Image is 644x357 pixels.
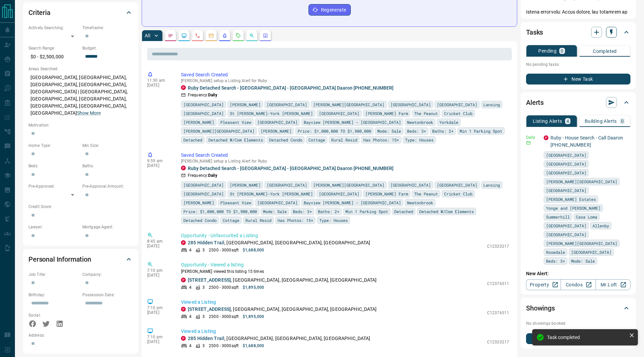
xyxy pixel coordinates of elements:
p: C12376511 [487,310,509,316]
span: Pleasant View [220,119,251,126]
span: Bayview [PERSON_NAME] - [GEOGRAPHIC_DATA] [304,119,401,126]
p: 4 [189,314,192,320]
span: Beds: 3+ [407,128,426,134]
p: [PERSON_NAME] setup a Listing Alert for Ruby [181,78,509,83]
span: [GEOGRAPHIC_DATA] [319,110,359,117]
span: Rural Resid [245,217,271,224]
svg: Agent Actions [263,33,268,38]
span: Pleasant View [220,199,251,206]
span: [GEOGRAPHIC_DATA] [571,249,611,256]
span: [PERSON_NAME][GEOGRAPHIC_DATA] [313,182,384,188]
span: [PERSON_NAME] Estates [546,196,596,203]
div: Tasks [526,24,630,40]
span: [GEOGRAPHIC_DATA] [546,169,586,176]
span: [GEOGRAPHIC_DATA] [546,161,586,167]
p: Address: [28,332,133,338]
p: 3 [202,343,205,349]
span: Yorkdale [439,119,458,126]
div: property.ca [544,135,548,140]
span: [GEOGRAPHIC_DATA] [546,231,586,238]
div: Personal Information [28,251,133,267]
p: , [GEOGRAPHIC_DATA], [GEOGRAPHIC_DATA], [GEOGRAPHIC_DATA] [188,239,370,246]
a: [STREET_ADDRESS] [188,306,231,312]
button: New Task [526,74,630,84]
p: 7:10 pm [147,305,171,310]
span: Cottage [223,217,239,224]
div: property.ca [181,278,186,282]
button: New Showing [526,333,630,344]
span: The Peanut [414,190,438,197]
span: Detached [394,208,413,215]
span: [PERSON_NAME][GEOGRAPHIC_DATA] [183,128,255,134]
span: [PERSON_NAME][GEOGRAPHIC_DATA] [546,240,617,247]
svg: Opportunities [249,33,255,38]
span: Newtonbrook [407,119,433,126]
p: New Alert: [526,270,630,277]
p: 11:30 am [147,78,171,83]
p: $1,895,000 [243,314,264,320]
p: Actively Searching: [28,25,79,31]
p: Company: [82,271,133,278]
span: [PERSON_NAME] Farm [365,190,408,197]
p: $0 - $2,500,000 [28,51,79,62]
p: Budget: [82,45,133,51]
span: [GEOGRAPHIC_DATA] [267,101,307,108]
span: [PERSON_NAME] [183,119,214,126]
p: Viewed a Listing [181,328,509,335]
h2: Tasks [526,27,543,38]
p: Frequency: [188,172,217,178]
span: Casa Loma [576,213,597,220]
p: Opportunity - Unfavourited a Listing [181,232,509,239]
span: St [PERSON_NAME]-York [PERSON_NAME] [230,110,313,117]
span: Has Photos: 15+ [278,217,313,224]
span: [PERSON_NAME] [261,128,291,134]
h2: Alerts [526,97,544,108]
span: Min 1 Parking Spot [345,208,388,215]
span: [GEOGRAPHIC_DATA] [183,110,224,117]
p: Birthday: [28,292,79,298]
p: Motivation: [28,122,133,128]
a: [STREET_ADDRESS] [188,277,231,283]
p: 2500 - 3000 sqft [209,284,239,290]
p: Saved Search Created [181,152,509,159]
p: [DATE] [147,83,171,88]
p: 0 [621,119,624,124]
p: All [145,33,150,38]
a: Property [526,279,561,290]
span: Price: $1,000,000 TO $1,900,000 [298,128,371,134]
span: Detached W/Com Elements [208,136,263,143]
span: [GEOGRAPHIC_DATA] [437,182,477,188]
span: [GEOGRAPHIC_DATA] [183,190,224,197]
p: [PERSON_NAME] setup a Listing Alert for Ruby [181,159,509,164]
div: Task completed [547,335,626,340]
a: 285 Hidden Trail [188,336,224,341]
div: property.ca [181,85,186,90]
span: Summerhill [546,213,570,220]
span: [PERSON_NAME][GEOGRAPHIC_DATA] [546,178,617,185]
a: Ruby - House Search - Call Daaron [PHONE_NUMBER] [550,135,623,148]
span: Lansing [483,182,500,188]
div: Showings [526,300,630,316]
p: 4 [189,343,192,349]
div: property.ca [181,307,186,312]
svg: Email [526,140,531,145]
p: C12320217 [487,339,509,345]
p: Frequency: [188,92,217,98]
strong: Daily [208,93,217,97]
p: 2500 - 3000 sqft [209,343,239,349]
span: Yonge and [PERSON_NAME] [546,205,601,211]
span: Detached [183,136,202,143]
p: 2500 - 3000 sqft [209,247,239,253]
p: 0 [561,49,563,53]
p: Social: [28,312,79,318]
span: St [PERSON_NAME]-York [PERSON_NAME] [230,190,313,197]
h2: Showings [526,303,555,314]
span: [PERSON_NAME] [230,101,261,108]
p: Listing Alerts [533,119,562,124]
span: [GEOGRAPHIC_DATA] [437,101,477,108]
p: Beds: [28,163,79,169]
a: Ruby Detached Search - [GEOGRAPHIC_DATA] - [GEOGRAPHIC_DATA] Daaron [PHONE_NUMBER] [188,166,394,171]
div: property.ca [181,166,186,170]
span: Mode: Sale [263,208,287,215]
span: Cottage [308,136,325,143]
